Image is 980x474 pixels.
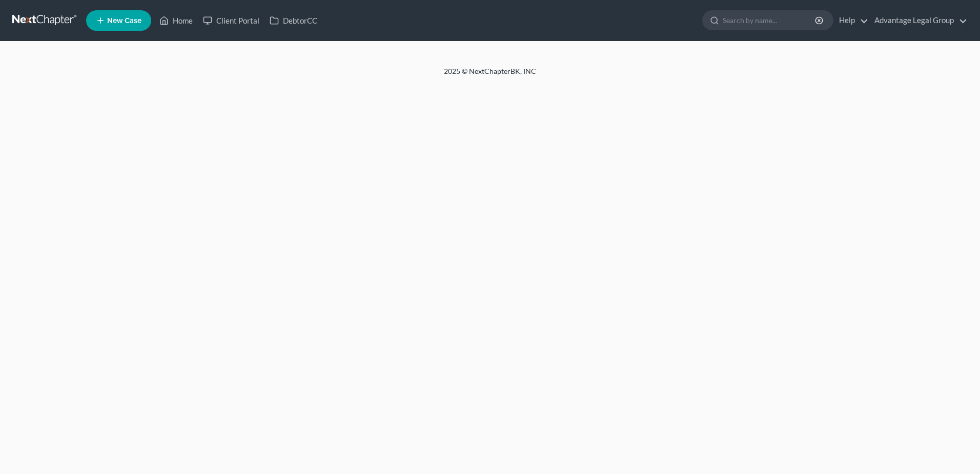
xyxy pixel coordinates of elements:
input: Search by name... [723,11,816,30]
a: Client Portal [198,11,264,30]
a: Help [834,11,868,30]
div: 2025 © NextChapterBK, INC [198,66,782,85]
a: Advantage Legal Group [869,11,967,30]
a: DebtorCC [264,11,322,30]
span: New Case [107,17,141,25]
a: Home [154,11,198,30]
